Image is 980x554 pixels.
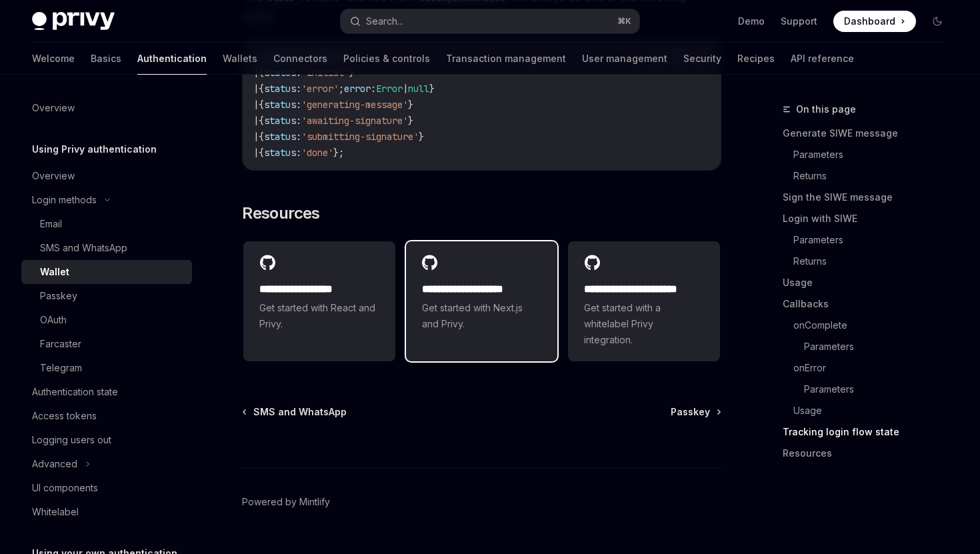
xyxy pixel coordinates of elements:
a: Returns [793,251,959,272]
span: status [264,99,296,111]
a: Parameters [793,144,959,165]
a: Usage [783,272,959,293]
span: { [259,115,264,127]
button: Toggle dark mode [927,11,948,32]
div: Access tokens [32,408,97,424]
div: Search... [366,13,403,29]
a: Tracking login flow state [783,421,959,443]
a: Whitelabel [21,500,192,524]
a: Returns [793,165,959,187]
a: Connectors [273,43,327,75]
a: Wallets [223,43,257,75]
div: Farcaster [40,336,81,352]
span: { [259,147,264,159]
span: } [429,83,435,95]
span: Get started with React and Privy. [259,300,379,332]
span: Get started with a whitelabel Privy integration. [584,300,704,348]
a: Parameters [804,336,959,357]
span: Passkey [671,405,710,419]
a: SMS and WhatsApp [21,236,192,260]
div: Login methods [32,192,97,208]
a: OAuth [21,308,192,332]
span: Error [376,83,403,95]
span: { [259,131,264,143]
a: Wallet [21,260,192,284]
span: status [264,115,296,127]
span: ; [339,83,344,95]
span: : [296,83,301,95]
a: Telegram [21,356,192,380]
div: Passkey [40,288,77,304]
a: Welcome [32,43,75,75]
a: Email [21,212,192,236]
span: 'generating-message' [301,99,408,111]
span: status [264,147,296,159]
span: | [253,99,259,111]
span: : [371,83,376,95]
a: Sign the SIWE message [783,187,959,208]
span: 'error' [301,83,339,95]
a: Basics [91,43,121,75]
span: { [259,99,264,111]
span: : [296,99,301,111]
a: Security [683,43,721,75]
a: Powered by Mintlify [242,495,330,509]
div: Advanced [32,456,77,472]
span: : [296,147,301,159]
a: Access tokens [21,404,192,428]
span: 'submitting-signature' [301,131,419,143]
span: error [344,83,371,95]
div: Telegram [40,360,82,376]
span: { [259,83,264,95]
span: | [253,115,259,127]
span: Get started with Next.js and Privy. [422,300,542,332]
span: 'done' [301,147,333,159]
a: Usage [793,400,959,421]
span: | [253,83,259,95]
a: Recipes [737,43,775,75]
a: Parameters [793,229,959,251]
a: SMS and WhatsApp [243,405,347,419]
span: } [419,131,424,143]
a: UI components [21,476,192,500]
h5: Using Privy authentication [32,141,157,157]
a: Logging users out [21,428,192,452]
a: Policies & controls [343,43,430,75]
span: : [296,115,301,127]
span: | [253,131,259,143]
div: Whitelabel [32,504,79,520]
span: } [408,115,413,127]
div: OAuth [40,312,67,328]
img: dark logo [32,12,115,31]
div: Authentication state [32,384,118,400]
div: Logging users out [32,432,111,448]
a: Resources [783,443,959,464]
a: Transaction management [446,43,566,75]
a: Authentication [137,43,207,75]
a: Passkey [21,284,192,308]
a: Login with SIWE [783,208,959,229]
span: ⌘ K [617,16,631,27]
span: | [253,147,259,159]
div: Overview [32,168,75,184]
span: } [408,99,413,111]
span: Resources [242,203,320,224]
a: Parameters [804,379,959,400]
span: }; [333,147,344,159]
span: On this page [796,101,856,117]
span: Dashboard [844,15,895,28]
a: Dashboard [833,11,916,32]
div: Wallet [40,264,69,280]
span: null [408,83,429,95]
button: Search...⌘K [341,9,639,33]
a: onError [793,357,959,379]
a: Overview [21,164,192,188]
a: Passkey [671,405,720,419]
a: Farcaster [21,332,192,356]
span: SMS and WhatsApp [253,405,347,419]
div: UI components [32,480,98,496]
span: status [264,131,296,143]
span: 'awaiting-signature' [301,115,408,127]
a: Demo [738,15,765,28]
div: SMS and WhatsApp [40,240,127,256]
